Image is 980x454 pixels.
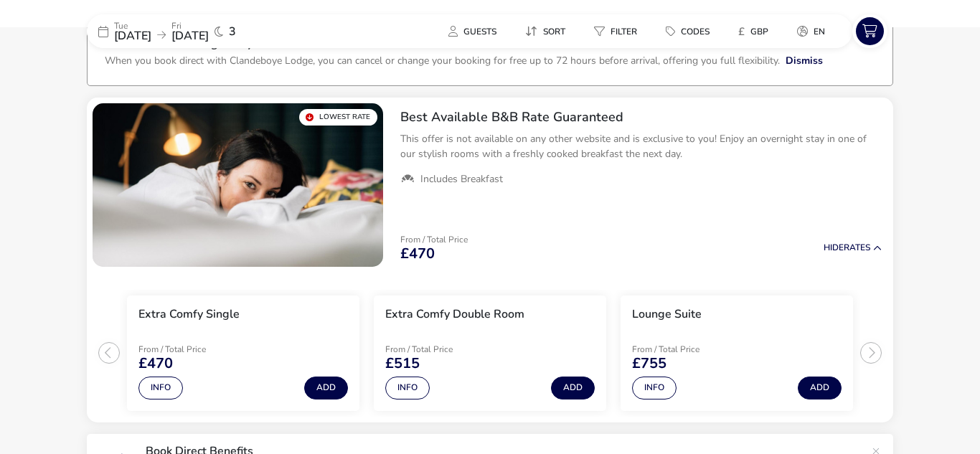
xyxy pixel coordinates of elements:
[389,98,893,198] div: Best Available B&B Rate GuaranteedThis offer is not available on any other website and is exclusi...
[367,290,613,417] swiper-slide: 2 / 3
[138,345,240,354] p: From / Total Price
[420,173,503,186] span: Includes Breakfast
[299,109,377,126] div: Lowest Rate
[632,377,677,399] button: Info
[437,21,514,42] naf-pibe-menu-bar-item: Guests
[786,21,842,42] naf-pibe-menu-bar-item: en
[385,356,420,371] span: £515
[681,26,710,37] span: Codes
[171,22,209,30] p: Fri
[786,21,837,42] button: en
[463,26,496,37] span: Guests
[514,21,577,42] button: Sort
[750,26,768,37] span: GBP
[798,377,842,399] button: Add
[385,377,430,399] button: Info
[400,131,882,161] p: This offer is not available on any other website and is exclusive to you! Enjoy an overnight stay...
[114,22,151,30] p: Tue
[632,345,734,354] p: From / Total Price
[583,21,654,42] naf-pibe-menu-bar-item: Filter
[611,26,637,37] span: Filter
[824,242,844,253] span: Hide
[654,21,721,42] button: Codes
[400,235,468,244] p: From / Total Price
[400,247,435,261] span: £470
[632,356,666,371] span: £755
[114,28,151,44] span: [DATE]
[632,307,702,322] h3: Lounge Suite
[583,21,649,42] button: Filter
[229,26,236,37] span: 3
[654,21,727,42] naf-pibe-menu-bar-item: Codes
[400,109,882,126] h2: Best Available B&B Rate Guaranteed
[551,377,595,399] button: Add
[613,290,860,417] swiper-slide: 3 / 3
[385,307,524,322] h3: Extra Comfy Double Room
[738,24,745,39] i: £
[120,290,367,417] swiper-slide: 1 / 3
[105,54,780,67] p: When you book direct with Clandeboye Lodge, you can cancel or change your booking for free up to ...
[727,21,786,42] naf-pibe-menu-bar-item: £GBP
[138,356,173,371] span: £470
[786,53,823,68] button: Dismiss
[543,26,565,37] span: Sort
[138,307,240,322] h3: Extra Comfy Single
[304,377,348,399] button: Add
[87,14,302,48] div: Tue[DATE]Fri[DATE]3
[814,26,825,37] span: en
[385,345,487,354] p: From / Total Price
[514,21,583,42] naf-pibe-menu-bar-item: Sort
[727,21,780,42] button: £GBP
[138,377,183,399] button: Info
[824,243,882,252] button: HideRates
[171,28,209,44] span: [DATE]
[93,103,383,267] swiper-slide: 1 / 1
[437,21,508,42] button: Guests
